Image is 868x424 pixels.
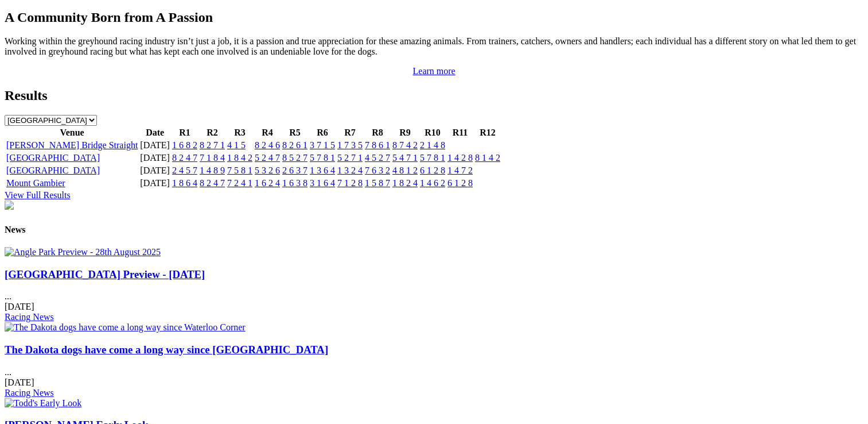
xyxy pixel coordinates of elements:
a: 7 6 3 2 [365,165,390,175]
a: [GEOGRAPHIC_DATA] [6,153,100,163]
a: Mount Gambier [6,178,65,188]
a: [GEOGRAPHIC_DATA] Preview - [DATE] [5,268,205,280]
a: 4 5 2 7 [365,153,390,163]
th: R11 [447,127,473,138]
a: 4 1 5 [227,140,246,150]
a: 6 1 2 8 [447,178,473,188]
a: Racing News [5,312,54,322]
a: Learn more [412,66,455,76]
th: R10 [419,127,446,138]
th: R4 [254,127,281,138]
td: [DATE] [139,165,170,176]
a: 2 1 4 8 [420,140,445,150]
th: R3 [227,127,253,138]
a: 8 2 4 6 [255,140,280,150]
div: ... [5,268,863,323]
span: [DATE] [5,302,34,311]
a: 1 6 3 8 [282,178,308,188]
a: 8 5 2 7 [282,153,308,163]
a: Racing News [5,388,54,398]
a: 7 8 6 1 [365,140,390,150]
span: [DATE] [5,377,34,387]
th: R1 [172,127,198,138]
a: 3 7 1 5 [310,140,335,150]
a: 1 6 8 2 [172,140,197,150]
a: 8 2 6 1 [282,140,308,150]
a: View Full Results [5,190,71,200]
a: 1 8 4 2 [227,153,252,163]
th: R9 [392,127,418,138]
a: 5 7 8 1 [420,153,445,163]
a: 5 2 4 7 [255,153,280,163]
th: R5 [282,127,308,138]
a: [PERSON_NAME] Bridge Straight [6,140,138,150]
a: 1 4 2 8 [447,153,473,163]
a: 7 1 2 8 [337,178,363,188]
a: 3 1 6 4 [310,178,335,188]
a: 2 4 5 7 [172,165,197,175]
a: 1 3 2 4 [337,165,363,175]
a: 5 3 2 6 [255,165,280,175]
a: 4 8 1 2 [392,165,418,175]
a: 1 4 8 9 [200,165,225,175]
th: R2 [199,127,225,138]
img: The Dakota dogs have come a long way since Waterloo Corner [5,322,246,333]
th: Venue [6,127,138,138]
div: ... [5,344,863,398]
a: 8 2 7 1 [200,140,225,150]
a: 8 7 4 2 [392,140,418,150]
td: [DATE] [139,140,170,151]
h2: Results [5,88,863,103]
a: 1 4 6 2 [420,178,445,188]
td: [DATE] [139,152,170,164]
th: R7 [337,127,363,138]
a: 8 1 4 2 [475,153,500,163]
a: [GEOGRAPHIC_DATA] [6,165,100,175]
th: R8 [364,127,391,138]
h4: News [5,225,863,235]
a: 2 6 3 7 [282,165,308,175]
a: 1 8 6 4 [172,178,197,188]
a: 7 1 8 4 [200,153,225,163]
a: 6 1 2 8 [420,165,445,175]
th: Date [139,127,170,138]
img: Todd's Early Look [5,398,81,408]
a: 8 2 4 7 [200,178,225,188]
a: 1 3 6 4 [310,165,335,175]
a: 7 5 8 1 [227,165,252,175]
a: 8 2 4 7 [172,153,197,163]
a: 1 5 8 7 [365,178,390,188]
img: Angle Park Preview - 28th August 2025 [5,247,161,257]
h2: A Community Born from A Passion [5,10,863,25]
a: 1 8 2 4 [392,178,418,188]
a: 5 2 7 1 [337,153,363,163]
a: The Dakota dogs have come a long way since [GEOGRAPHIC_DATA] [5,344,328,356]
td: [DATE] [139,178,170,189]
a: 1 7 3 5 [337,140,363,150]
a: 7 2 4 1 [227,178,252,188]
th: R12 [474,127,501,138]
a: 5 4 7 1 [392,153,418,163]
a: 1 4 7 2 [447,165,473,175]
a: 1 6 2 4 [255,178,280,188]
img: chasers_homepage.jpg [5,201,14,210]
p: Working within the greyhound racing industry isn’t just a job, it is a passion and true appreciat... [5,36,863,57]
a: 5 7 8 1 [310,153,335,163]
th: R6 [309,127,336,138]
